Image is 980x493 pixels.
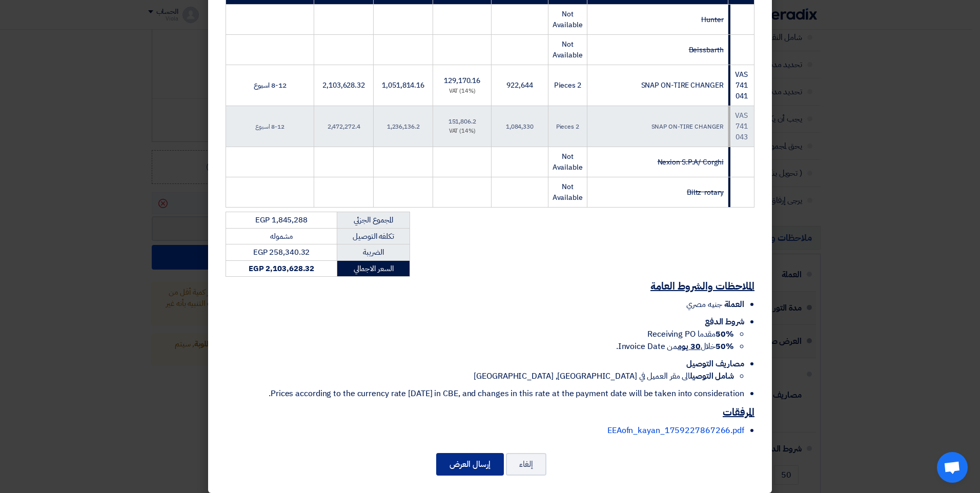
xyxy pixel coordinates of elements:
span: EGP 258,340.32 [253,246,310,258]
div: Open chat [937,452,968,483]
u: الملاحظات والشروط العامة [650,278,754,294]
div: (14%) VAT [437,127,487,136]
span: شروط الدفع [705,316,744,328]
span: 151,806.2 [448,117,476,126]
a: EEAofn_kayan_1759227867266.pdf [607,424,744,437]
u: المرفقات [723,404,754,420]
u: 30 يوم [678,340,700,353]
span: 8-12 اسبوع [254,80,287,91]
strike: Beissbarth [689,45,724,55]
td: تكلفه التوصيل [337,228,410,244]
strike: Biltz rotary [687,187,724,198]
strong: 50% [716,328,734,340]
strike: Hunter [701,14,723,25]
span: Not Available [553,9,583,30]
span: 8-12 اسبوع [255,122,284,131]
td: السعر الاجمالي [337,260,410,277]
strong: EGP 2,103,628.32 [249,263,314,274]
strong: شامل التوصيل [690,370,734,382]
div: (14%) VAT [437,87,487,96]
span: 2,103,628.32 [322,80,365,91]
td: EGP 1,845,288 [226,212,337,229]
span: مصاريف التوصيل [686,358,744,370]
span: 1,236,136.2 [387,122,420,131]
span: 2 Pieces [556,122,579,131]
span: Not Available [553,39,583,60]
span: Not Available [553,181,583,203]
strong: 50% [716,340,734,353]
span: SNAP ON-TIRE CHANGER [651,122,724,131]
span: 1,051,814.16 [382,80,424,91]
span: مقدما Receiving PO [647,328,734,340]
span: 1,084,330 [506,122,534,131]
span: 2,472,272.4 [328,122,360,131]
span: خلال من Invoice Date. [616,340,734,353]
span: 129,170.16 [444,75,480,86]
td: VAS 741 041 [728,65,754,106]
span: SNAP ON-TIRE CHANGER [641,80,724,91]
button: إرسال العرض [436,453,504,476]
strike: Nexion S.P.A/ Corghi [658,157,724,168]
td: الضريبة [337,244,410,261]
td: VAS 741 043 [728,106,754,147]
span: جنيه مصري [686,298,722,311]
span: 922,644 [506,80,533,91]
td: المجموع الجزئي [337,212,410,229]
span: Not Available [553,151,583,173]
li: Prices according to the currency rate [DATE] in CBE, and changes in this rate at the payment date... [226,387,744,400]
li: الى مقر العميل في [GEOGRAPHIC_DATA], [GEOGRAPHIC_DATA] [226,370,734,382]
span: مشموله [270,231,293,242]
span: 2 Pieces [554,80,581,91]
button: إلغاء [506,453,546,476]
span: العملة [724,298,744,311]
